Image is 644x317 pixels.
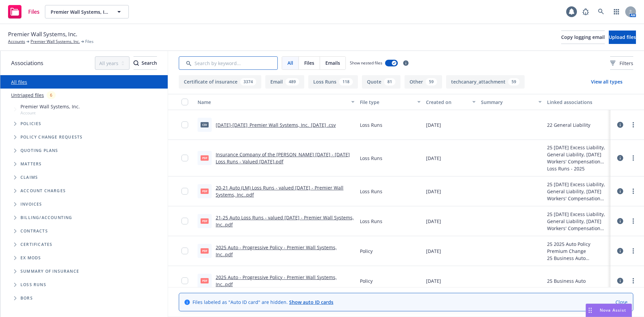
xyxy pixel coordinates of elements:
div: 25 Business Auto [547,277,586,284]
div: 22 General Liability [547,121,590,128]
span: Ex Mods [20,256,41,260]
div: 118 [339,78,353,86]
span: pdf [201,248,209,253]
button: Loss Runs [308,75,358,89]
span: Loss Runs [360,218,382,225]
div: Tree Example [0,102,168,211]
a: Files [5,2,42,21]
button: Copy logging email [561,31,605,44]
div: Folder Tree Example [0,211,168,305]
button: Upload files [609,31,636,44]
span: Contracts [20,229,48,233]
div: 25 Business Auto [547,255,608,262]
button: Quote [362,75,400,89]
input: Select all [181,99,188,105]
span: [DATE] [426,121,441,128]
button: Linked associations [544,94,610,110]
button: techcanary_attachment [446,75,525,89]
div: Summary [481,99,534,106]
span: Loss Runs [360,155,382,162]
span: Premier Wall Systems, Inc. [51,8,109,15]
button: Email [265,75,304,89]
a: Accounts [8,39,25,45]
div: Created on [426,99,468,106]
button: Name [195,94,357,110]
div: 489 [285,78,299,86]
a: 21-25 Auto Loss Runs - valued [DATE] - Premier Wall Systems, Inc..pdf [216,214,354,228]
input: Toggle Row Selected [181,155,188,161]
button: Summary [478,94,544,110]
span: Premier Wall Systems, Inc. [8,30,77,39]
span: pdf [201,278,209,283]
span: Upload files [609,34,636,40]
div: 59 [426,78,437,86]
button: Created on [423,94,478,110]
a: 2025 Auto - Progressive Policy - Premier Wall Systems, Inc..pdf [216,244,337,258]
input: Toggle Row Selected [181,218,188,224]
div: 59 [508,78,520,86]
div: Drag to move [586,304,594,317]
span: [DATE] [426,277,441,284]
span: Account charges [20,189,66,193]
a: more [629,277,637,285]
span: [DATE] [426,218,441,225]
span: Loss Runs [360,121,382,128]
span: [DATE] [426,155,441,162]
span: Associations [11,59,43,67]
a: Insurance Company of the [PERSON_NAME] [DATE] - [DATE] Loss Runs - Valued [DATE].pdf [216,151,350,165]
span: Loss Runs [20,283,46,287]
a: more [629,247,637,255]
span: Show nested files [350,60,382,66]
a: All files [11,79,27,85]
button: View all types [580,75,633,89]
div: 81 [384,78,395,86]
button: Certificate of insurance [179,75,261,89]
input: Toggle Row Selected [181,121,188,128]
input: Search by keyword... [179,56,278,70]
a: more [629,217,637,225]
div: Search [133,57,157,69]
a: Close [615,299,628,306]
div: 6 [47,91,56,99]
span: Filters [620,60,633,67]
button: Other [405,75,442,89]
span: Copy logging email [561,34,605,40]
span: [DATE] [426,188,441,195]
span: Invoices [20,202,42,206]
span: Emails [325,59,340,66]
span: Policy [360,248,373,255]
div: Linked associations [547,99,608,106]
span: Quoting plans [20,149,58,153]
span: Policies [20,122,42,126]
svg: Search [133,60,139,66]
button: Premier Wall Systems, Inc. [45,5,129,18]
div: 25 [DATE] Excess Liability, General Liability, [DATE] Workers' Compensation Renewal [547,181,608,202]
a: Premier Wall Systems, Inc. [31,39,80,45]
div: 25 [DATE] Excess Liability, General Liability, [DATE] Workers' Compensation Renewal [547,144,608,165]
span: Nova Assist [600,307,626,313]
input: Toggle Row Selected [181,277,188,284]
button: SearchSearch [133,56,157,70]
span: pdf [201,218,209,223]
div: 3374 [240,78,256,86]
div: 25 2025 Auto Policy Premium Change [547,241,608,255]
span: Files [85,39,94,45]
div: Name [198,99,347,106]
span: Filters [610,60,633,67]
a: Switch app [610,5,623,18]
a: more [629,187,637,195]
span: Policy [360,277,373,284]
span: Certificates [20,243,52,247]
a: Untriaged files [11,92,44,99]
a: 2025 Auto - Progressive Policy - Premier Wall Systems, Inc..pdf [216,274,337,287]
span: pdf [201,189,209,194]
span: Claims [20,175,38,179]
span: csv [201,122,209,127]
button: File type [357,94,423,110]
span: Files [28,9,40,14]
span: Matters [20,162,42,166]
span: [DATE] [426,248,441,255]
span: Files labeled as "Auto ID card" are hidden. [193,299,333,306]
button: Nova Assist [586,304,632,317]
span: Billing/Accounting [20,216,72,220]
